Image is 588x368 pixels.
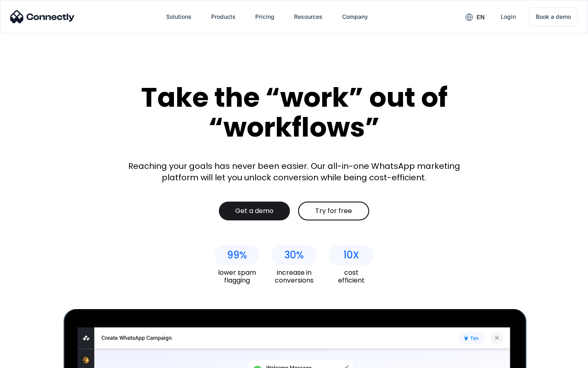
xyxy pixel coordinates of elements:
[272,269,316,284] div: increase in conversions
[122,160,465,183] div: Reaching your goals has never been easier. Our all-in-one WhatsApp marketing platform will let yo...
[249,7,281,27] a: Pricing
[16,354,49,365] ul: Language list
[329,269,374,284] div: cost efficient
[235,207,274,215] div: Get a demo
[166,11,192,22] div: Solutions
[284,249,304,261] div: 30%
[110,83,478,142] div: Take the “work” out of “workflows”
[315,207,352,215] div: Try for free
[343,249,359,261] div: 10X
[214,269,259,284] div: lower spam flagging
[298,202,369,220] a: Try for free
[529,7,578,26] a: Book a demo
[494,7,522,27] a: Login
[8,354,49,365] aside: Language selected: English
[501,11,516,22] div: Login
[342,11,368,22] div: Company
[10,10,75,23] img: Connectly Logo
[219,202,290,220] a: Get a demo
[294,11,323,22] div: Resources
[211,11,236,22] div: Products
[227,249,247,261] div: 99%
[255,11,274,22] div: Pricing
[477,11,485,23] div: en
